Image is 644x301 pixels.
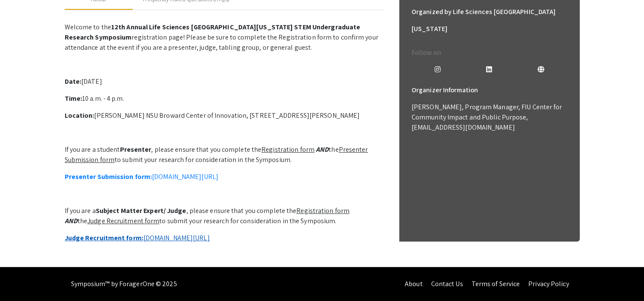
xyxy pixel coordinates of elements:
[65,145,384,165] p: If you are a student , please ensure that you complete the the to submit your research for consid...
[65,172,152,181] strong: Presenter Submission form:
[120,145,152,154] strong: Presenter
[65,111,384,121] p: [PERSON_NAME] NSU Broward Center of Innovation, [STREET_ADDRESS][PERSON_NAME]
[65,206,384,226] p: If you are a , please ensure that you complete the the to submit your research for consideration ...
[6,263,36,295] iframe: Chat
[65,22,384,53] p: Welcome to the registration page! Please be sure to complete the Registration form to confirm you...
[96,206,186,215] strong: Subject Matter Expert/ Judge
[316,145,329,154] em: AND
[87,216,159,225] u: Judge Recruitment form
[65,77,384,87] p: [DATE]
[405,279,423,288] a: About
[65,111,94,120] strong: Location:
[65,145,368,164] u: Presenter Submission form
[71,267,177,301] div: Symposium™ by ForagerOne © 2025
[261,145,315,154] u: Registration form
[65,233,210,242] a: Judge Recruitment form:[DOMAIN_NAME][URL]
[65,233,143,242] strong: Judge Recruitment form:
[412,48,567,58] p: Follow on
[412,3,567,37] h6: Organized by Life Sciences [GEOGRAPHIC_DATA][US_STATE]
[528,279,569,288] a: Privacy Policy
[65,23,361,42] strong: 12th Annual Life Sciences [GEOGRAPHIC_DATA][US_STATE] STEM Undergraduate Research Symposium
[296,206,349,215] u: Registration form
[412,102,567,133] p: [PERSON_NAME], Program Manager, FIU Center for Community Impact and Public Purpose, [EMAIL_ADDRES...
[65,216,77,225] em: AND
[65,94,83,103] strong: Time:
[65,94,384,104] p: 10 a.m. - 4 p.m.
[412,82,567,99] h6: Organizer Information
[471,279,520,288] a: Terms of Service
[65,77,82,86] strong: Date:
[65,172,218,181] a: Presenter Submission form:[DOMAIN_NAME][URL]
[431,279,463,288] a: Contact Us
